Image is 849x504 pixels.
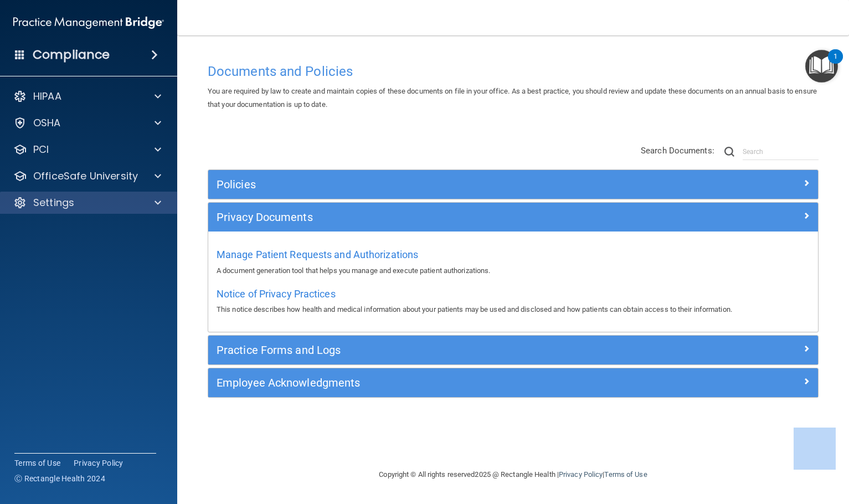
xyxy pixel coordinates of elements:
[33,143,49,156] p: PCI
[74,457,124,469] a: Privacy Policy
[604,470,647,479] a: Terms of Use
[641,146,714,156] span: Search Documents:
[13,90,161,103] a: HIPAA
[217,211,657,223] h5: Privacy Documents
[217,288,336,300] span: Notice of Privacy Practices
[217,249,418,260] span: Manage Patient Requests and Authorizations
[208,87,817,109] span: You are required by law to create and maintain copies of these documents on file in your office. ...
[559,470,603,479] a: Privacy Policy
[217,341,810,359] a: Practice Forms and Logs
[13,169,161,183] a: OfficeSafe University
[217,374,810,392] a: Employee Acknowledgments
[217,264,810,277] p: A document generation tool that helps you manage and execute patient authorizations.
[33,90,61,103] p: HIPAA
[14,473,105,484] span: Ⓒ Rectangle Health 2024
[217,178,657,191] h5: Policies
[33,116,61,130] p: OSHA
[794,428,836,470] iframe: Drift Widget Chat Controller
[805,50,838,83] button: Open Resource Center, 1 new notification
[13,196,161,209] a: Settings
[13,143,161,156] a: PCI
[311,457,716,492] div: Copyright © All rights reserved 2025 @ Rectangle Health | |
[833,56,837,71] div: 1
[14,457,60,469] a: Terms of Use
[33,169,138,183] p: OfficeSafe University
[217,303,810,316] p: This notice describes how health and medical information about your patients may be used and disc...
[217,251,418,260] a: Manage Patient Requests and Authorizations
[33,47,110,63] h4: Compliance
[13,12,164,34] img: PMB logo
[217,176,810,193] a: Policies
[33,196,74,209] p: Settings
[217,377,657,389] h5: Employee Acknowledgments
[208,64,819,79] h4: Documents and Policies
[743,143,819,160] input: Search
[724,147,734,157] img: ic-search.3b580494.png
[217,208,810,226] a: Privacy Documents
[217,344,657,356] h5: Practice Forms and Logs
[13,116,161,130] a: OSHA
